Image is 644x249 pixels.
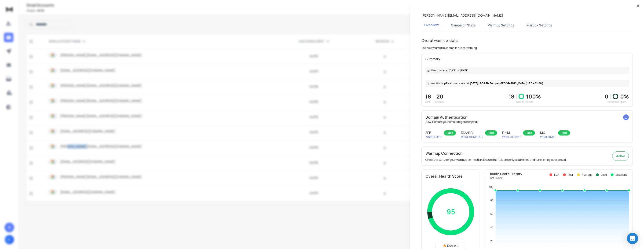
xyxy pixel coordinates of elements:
[425,114,629,120] h2: Domain Authentication
[425,158,567,162] p: Check the status of your warmup connection. Ensure that it is properly established and functionin...
[523,130,535,135] div: Pass
[421,46,477,50] p: See how you warmup emails are performing
[461,130,483,135] h3: DMARC
[605,100,629,104] p: Saved from Spam
[509,100,541,104] p: Landed in Inbox
[431,69,459,72] span: Warmup started [DATE] on
[461,135,483,139] p: What is DMARC ?
[526,93,541,100] p: 100 %
[425,135,442,139] p: What is SPF ?
[425,100,431,104] p: Sent
[568,173,573,177] p: Poor
[615,173,627,177] p: Excellent
[425,130,442,135] h3: SPF
[421,20,442,31] button: Overview
[421,13,503,18] p: [PERSON_NAME][EMAIL_ADDRESS][DOMAIN_NAME]
[425,57,629,61] p: Summary
[421,38,458,43] h1: Overall warmup stats
[425,67,629,74] div: [DATE]
[502,130,521,135] h3: DKIM
[448,20,479,30] button: Campaign Stats
[524,20,555,30] button: Mailbox Settings
[582,173,592,177] p: Average
[425,120,629,124] p: How likely are your emails to get accepted?
[489,186,493,188] tspan: 100
[502,135,521,139] p: What is DKIM ?
[425,173,476,179] h2: Overall Health Score
[490,226,493,229] tspan: 40
[485,130,497,135] div: Pass
[601,173,607,177] p: Good
[425,150,567,156] h2: Warmup Connection
[485,20,517,30] button: Warmup Settings
[612,151,629,161] button: Active
[431,82,469,85] span: Next Warmup Email is scheduled at
[425,80,629,87] div: [DATE] 12:06 PM Europe/[GEOGRAPHIC_DATA] (UTC +02:00 )
[509,93,514,100] p: 18
[554,173,559,177] p: N/A
[489,176,522,180] p: Past 1 week
[425,93,431,100] p: 18
[605,92,608,100] strong: 0
[435,93,445,100] p: 20
[446,208,455,216] p: 95
[627,233,638,244] div: Open Intercom Messenger
[489,172,522,176] p: Health Score History
[620,93,629,100] p: 0 %
[444,130,456,135] div: Pass
[490,199,493,202] tspan: 80
[435,100,445,104] p: Received
[558,130,570,135] div: Pass
[490,212,493,215] tspan: 60
[540,135,556,139] p: What is MX ?
[540,130,556,135] h3: MX
[490,240,493,242] tspan: 20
